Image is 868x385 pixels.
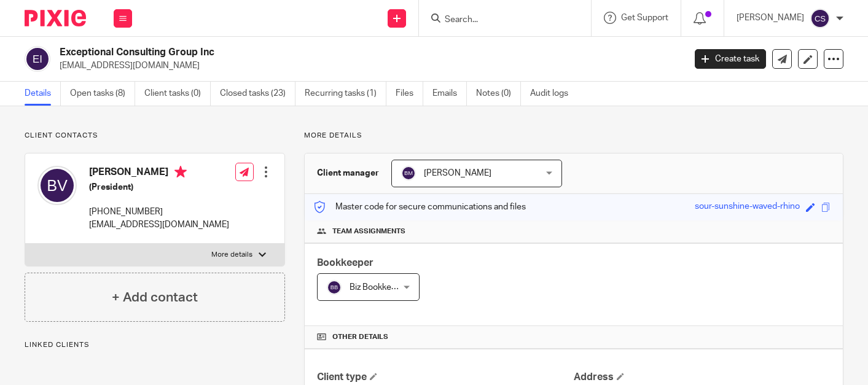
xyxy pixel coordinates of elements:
[530,82,577,106] a: Audit logs
[89,219,229,231] p: [EMAIL_ADDRESS][DOMAIN_NAME]
[327,280,342,295] img: svg%3E
[89,181,229,193] h5: (President)
[317,258,373,268] span: Bookkeeper
[174,166,187,178] i: Primary
[304,131,843,141] p: More details
[444,15,554,26] input: Search
[70,82,135,106] a: Open tasks (8)
[144,82,211,106] a: Client tasks (0)
[89,206,229,218] p: [PHONE_NUMBER]
[476,82,521,106] a: Notes (0)
[401,166,416,181] img: svg%3E
[695,49,766,69] a: Create task
[25,340,285,350] p: Linked clients
[350,283,413,292] span: Biz Bookkeeping
[695,200,800,214] div: sour-sunshine-waved-rhino
[60,60,676,72] p: [EMAIL_ADDRESS][DOMAIN_NAME]
[317,167,379,179] h3: Client manager
[37,166,77,205] img: svg%3E
[621,14,668,22] span: Get Support
[314,201,526,213] p: Master code for secure communications and files
[25,46,50,72] img: svg%3E
[89,166,229,181] h4: [PERSON_NAME]
[25,131,285,141] p: Client contacts
[60,46,553,59] h2: Exceptional Consulting Group Inc
[211,250,252,260] p: More details
[25,82,61,106] a: Details
[396,82,423,106] a: Files
[332,332,388,342] span: Other details
[810,9,830,28] img: svg%3E
[737,12,804,24] p: [PERSON_NAME]
[112,288,198,307] h4: + Add contact
[305,82,386,106] a: Recurring tasks (1)
[332,227,405,236] span: Team assignments
[432,82,467,106] a: Emails
[25,10,86,26] img: Pixie
[424,169,491,177] span: [PERSON_NAME]
[220,82,295,106] a: Closed tasks (23)
[317,371,574,384] h4: Client type
[574,371,831,384] h4: Address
